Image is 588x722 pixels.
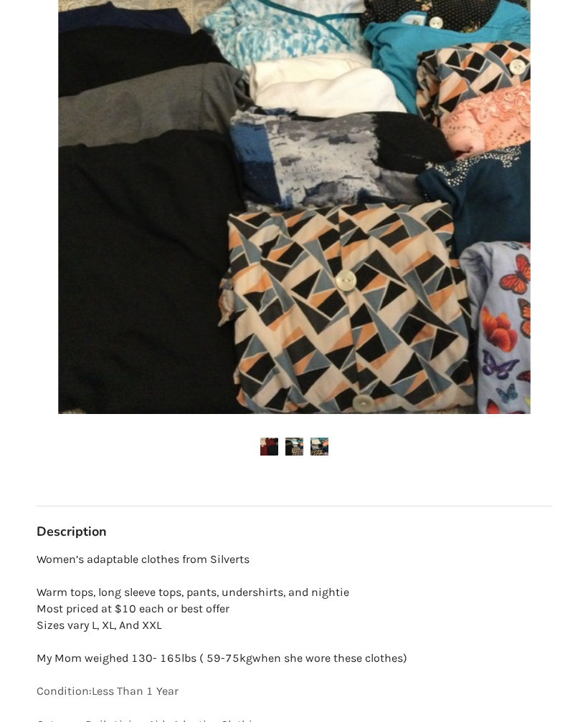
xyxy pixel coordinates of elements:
p: Women’s adaptable clothes from Silverts Warm tops, long sleeve tops, pants, undershirts, and nigh... [37,552,552,666]
img: women’s adaptable clothing-adaptive clothing-daily living aids-north vancouver-assistlist-listing [285,438,303,456]
p: Condition: Less Than 1 Year [37,683,552,700]
img: women’s adaptable clothing-adaptive clothing-daily living aids-north vancouver-assistlist-listing [260,438,278,456]
img: women’s adaptable clothing-adaptive clothing-daily living aids-north vancouver-assistlist-listing [310,438,328,456]
h3: Description [37,524,552,540]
